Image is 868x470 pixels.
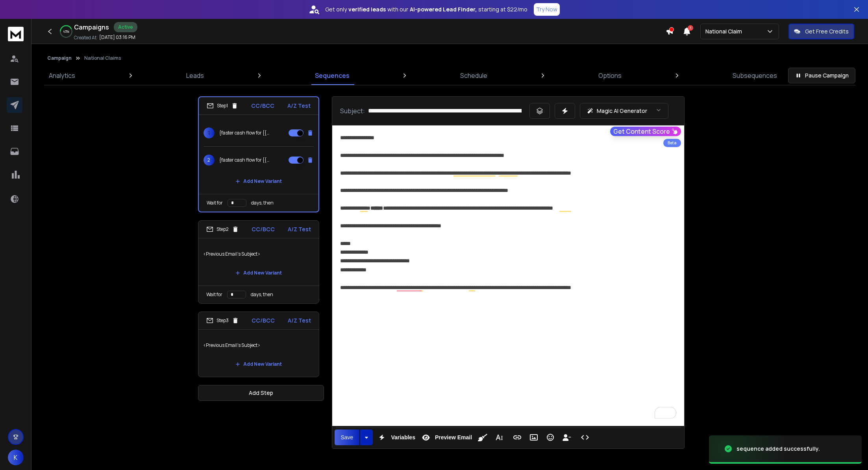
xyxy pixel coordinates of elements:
[251,102,274,110] p: CC/BCC
[204,127,215,138] span: 1
[207,102,238,109] div: Step 1
[252,225,275,233] p: CC/BCC
[475,429,490,445] button: Clean HTML
[49,71,75,80] p: Analytics
[207,200,223,206] p: Wait for
[252,317,275,324] p: CC/BCC
[325,6,527,13] p: Get only with our starting at $22/mo
[198,311,319,377] li: Step3CC/BCCA/Z Test<Previous Email's Subject>Add New Variant
[597,107,647,115] p: Magic AI Generator
[594,66,626,85] a: Options
[433,434,474,441] span: Preview Email
[455,66,492,85] a: Schedule
[389,434,417,441] span: Variables
[534,3,560,16] button: Try Now
[410,6,477,13] strong: AI-powered Lead Finder,
[8,450,24,465] button: K
[663,139,681,147] div: Beta
[229,356,288,372] button: Add New Variant
[206,291,222,298] p: Wait for
[598,71,622,80] p: Options
[181,66,209,85] a: Leads
[63,29,69,34] p: 43 %
[114,22,137,32] div: Active
[74,22,109,32] h1: Campaigns
[287,102,311,110] p: A/Z Test
[251,291,273,298] p: days, then
[577,429,592,445] button: Code View
[204,155,215,166] span: 2
[348,6,386,13] strong: verified leads
[335,429,360,445] button: Save
[492,429,507,445] button: More Text
[74,35,98,41] p: Created At:
[186,71,204,80] p: Leads
[733,71,777,80] p: Subsequences
[99,34,135,41] p: [DATE] 03:16 PM
[460,71,487,80] p: Schedule
[510,429,525,445] button: Insert Link (⌘K)
[198,96,319,212] li: Step1CC/BCCA/Z Test1{faster cash flow for {{companyName}}|Faster growth for {{companyName}}|Turn ...
[84,55,121,61] p: National Claims
[526,429,541,445] button: Insert Image (⌘P)
[310,66,354,85] a: Sequences
[805,28,849,35] p: Get Free Credits
[332,125,684,426] div: To enrich screen reader interactions, please activate Accessibility in Grammarly extension settings
[198,220,319,304] li: Step2CC/BCCA/Z Test<Previous Email's Subject>Add New VariantWait fordays, then
[47,55,72,61] button: Campaign
[610,127,681,136] button: Get Content Score
[198,385,324,401] button: Add Step
[340,106,365,116] p: Subject:
[206,317,239,324] div: Step 3
[688,25,693,31] span: 1
[8,27,24,41] img: logo
[206,226,239,233] div: Step 2
[418,429,474,445] button: Preview Email
[788,68,855,83] button: Pause Campaign
[559,429,574,445] button: Insert Unsubscribe Link
[229,265,288,281] button: Add New Variant
[536,6,557,13] p: Try Now
[203,243,314,265] p: <Previous Email's Subject>
[219,130,270,136] p: {faster cash flow for {{companyName}}|Faster growth for {{companyName}}|Turn invoices into ROI}
[315,71,350,80] p: Sequences
[219,157,270,163] p: {faster cash flow for {{companyName}}|Faster growth for {{companyName}}|Turn invoices into ROI}
[705,28,745,35] p: National Claim
[229,173,288,189] button: Add New Variant
[737,445,820,453] div: sequence added successfully.
[288,225,311,233] p: A/Z Test
[543,429,558,445] button: Emoticons
[288,317,311,324] p: A/Z Test
[788,24,854,39] button: Get Free Credits
[580,103,668,119] button: Magic AI Generator
[728,66,782,85] a: Subsequences
[251,200,274,206] p: days, then
[374,429,417,445] button: Variables
[44,66,80,85] a: Analytics
[203,334,314,356] p: <Previous Email's Subject>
